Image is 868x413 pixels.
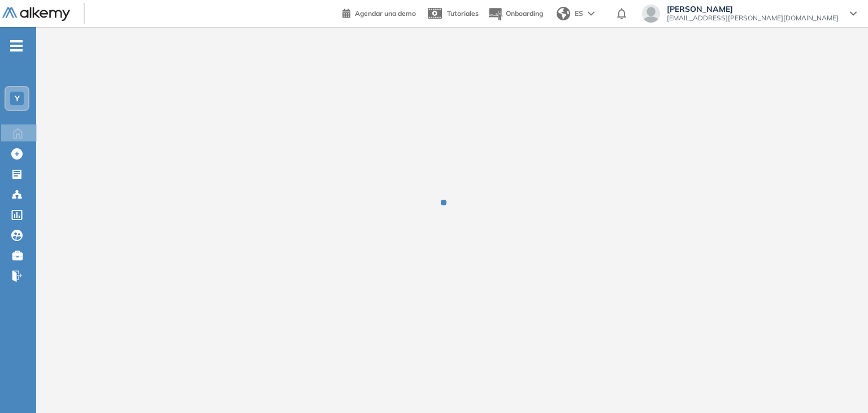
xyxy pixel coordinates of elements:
img: world [557,7,570,20]
span: Tutoriales [447,9,479,18]
div: Widget de chat [811,359,868,413]
img: arrow [588,11,594,16]
iframe: Chat Widget [811,359,868,413]
span: Agendar una demo [355,9,416,18]
span: [PERSON_NAME] [667,5,839,14]
i: - [10,45,23,47]
span: Y [15,94,20,103]
img: Logo [2,7,70,21]
button: Onboarding [488,2,543,26]
a: Agendar una demo [342,6,416,19]
span: [EMAIL_ADDRESS][PERSON_NAME][DOMAIN_NAME] [667,14,839,23]
span: ES [575,8,583,19]
span: Onboarding [506,9,543,18]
